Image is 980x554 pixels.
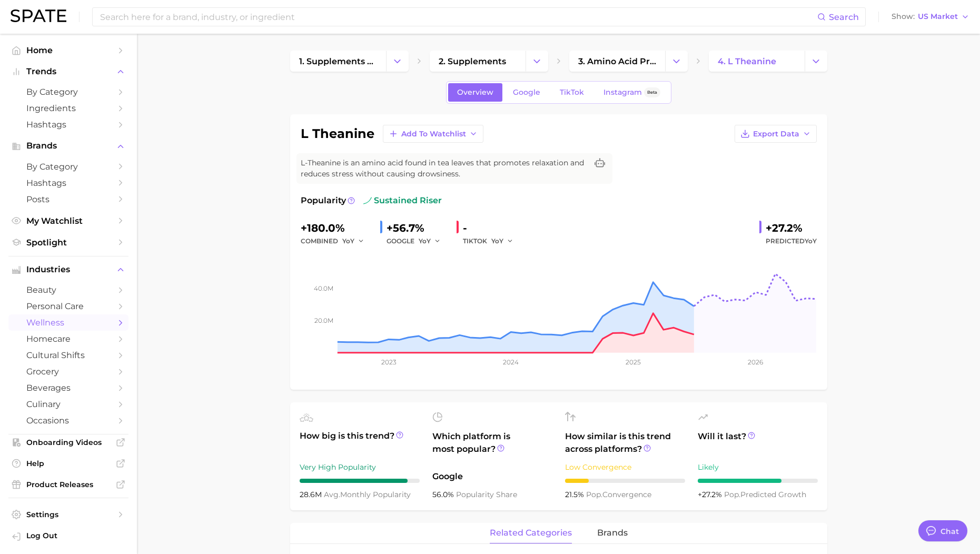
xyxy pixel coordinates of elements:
span: Hashtags [26,120,111,130]
img: sustained riser [363,196,372,205]
a: Home [8,42,128,58]
div: Low Convergence [565,461,685,473]
a: homecare [8,331,128,347]
span: L-Theanine is an amino acid found in tea leaves that promotes relaxation and reduces stress witho... [301,157,587,180]
div: 9 / 10 [300,479,420,483]
span: Posts [26,194,111,204]
span: Onboarding Videos [26,438,111,447]
a: Posts [8,191,128,207]
span: 56.0% [432,490,456,499]
div: combined [301,235,372,248]
span: Brands [26,141,111,151]
a: InstagramBeta [595,83,669,102]
span: YoY [491,236,503,245]
span: brands [597,528,628,538]
span: Will it last? [698,430,818,456]
span: convergence [586,490,651,499]
a: Log out. Currently logged in with e-mail rachel.gannon@churchdwight.com. [8,528,128,546]
span: beverages [26,383,111,393]
button: Industries [8,262,128,278]
span: wellness [26,318,111,328]
tspan: 2023 [381,358,396,366]
span: cultural shifts [26,350,111,360]
span: Log Out [26,531,120,540]
span: related categories [490,528,572,538]
span: My Watchlist [26,216,111,226]
span: 3. amino acid products [578,56,656,66]
h1: l theanine [301,127,374,140]
span: 2. supplements [439,56,506,66]
div: 7 / 10 [698,479,818,483]
span: sustained riser [363,194,442,207]
div: +56.7% [387,220,448,236]
tspan: 2024 [503,358,519,366]
span: How similar is this trend across platforms? [565,430,685,456]
span: Search [829,12,859,22]
abbr: popularity index [724,490,740,499]
span: Show [892,14,915,19]
span: Settings [26,510,111,519]
span: Export Data [753,130,799,138]
span: monthly popularity [324,490,411,499]
span: US Market [918,14,958,19]
a: Spotlight [8,234,128,251]
div: 2 / 10 [565,479,685,483]
button: ShowUS Market [889,10,972,24]
span: homecare [26,334,111,344]
span: by Category [26,162,111,172]
button: Add to Watchlist [383,125,483,143]
span: YoY [805,237,817,245]
span: Ingredients [26,103,111,113]
span: 4. l theanine [718,56,776,66]
button: Export Data [735,125,817,143]
a: Hashtags [8,116,128,133]
span: Which platform is most popular? [432,430,552,465]
span: Industries [26,265,111,274]
a: Google [504,83,549,102]
button: Change Category [665,51,688,72]
span: personal care [26,301,111,311]
div: - [463,220,521,236]
div: +27.2% [766,220,817,236]
a: occasions [8,412,128,429]
span: YoY [419,236,431,245]
span: Product Releases [26,480,111,489]
span: +27.2% [698,490,724,499]
span: Overview [457,88,493,97]
button: Change Category [386,51,409,72]
span: Spotlight [26,238,111,248]
button: Change Category [805,51,827,72]
div: GOOGLE [387,235,448,248]
a: Ingredients [8,100,128,116]
a: 1. supplements & ingestibles [290,51,386,72]
span: Popularity [301,194,346,207]
a: beverages [8,380,128,396]
tspan: 2026 [748,358,764,366]
button: Brands [8,138,128,154]
div: Very High Popularity [300,461,420,473]
a: Overview [448,83,502,102]
span: 1. supplements & ingestibles [299,56,377,66]
a: Settings [8,507,128,522]
span: YoY [342,236,354,245]
abbr: average [324,490,340,499]
span: Add to Watchlist [401,130,466,138]
button: YoY [419,235,441,248]
span: Beta [647,88,657,97]
tspan: 2025 [626,358,641,366]
a: wellness [8,314,128,331]
a: by Category [8,159,128,175]
span: How big is this trend? [300,430,420,456]
span: by Category [26,87,111,97]
span: Trends [26,67,111,76]
span: Home [26,45,111,55]
span: TikTok [560,88,584,97]
span: Google [513,88,540,97]
button: YoY [491,235,514,248]
div: +180.0% [301,220,372,236]
div: TIKTOK [463,235,521,248]
span: 28.6m [300,490,324,499]
button: Trends [8,64,128,80]
input: Search here for a brand, industry, or ingredient [99,8,817,26]
a: Onboarding Videos [8,434,128,450]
